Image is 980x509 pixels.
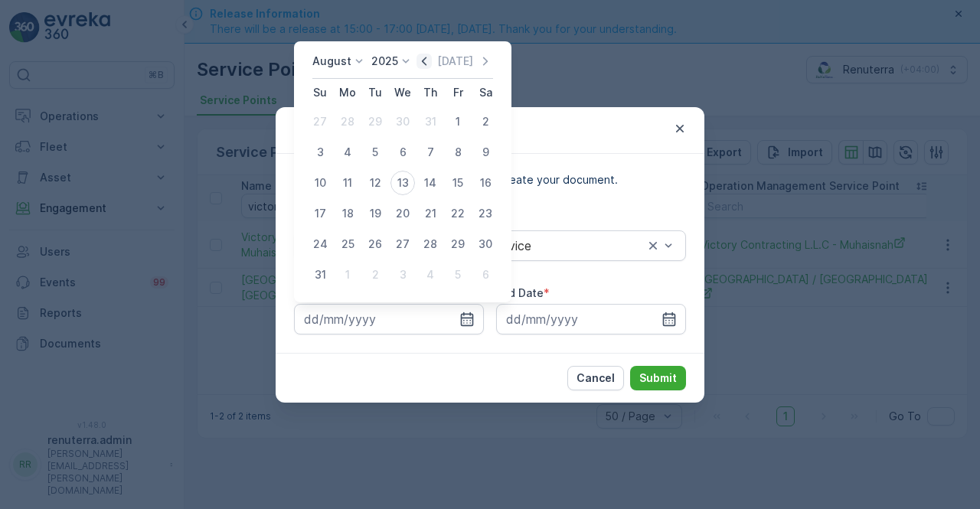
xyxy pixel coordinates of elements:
[363,171,387,195] div: 12
[390,171,415,195] div: 13
[308,109,332,134] div: 27
[473,232,498,256] div: 30
[496,286,544,299] label: End Date
[306,79,334,106] th: Sunday
[418,140,443,165] div: 7
[334,79,361,106] th: Monday
[390,232,415,256] div: 27
[444,79,472,106] th: Friday
[308,140,332,165] div: 3
[567,366,624,390] button: Cancel
[312,54,351,69] p: August
[472,79,499,106] th: Saturday
[473,201,498,226] div: 23
[416,79,444,106] th: Thursday
[335,201,360,226] div: 18
[335,140,360,165] div: 4
[418,263,443,287] div: 4
[446,263,470,287] div: 5
[335,171,360,195] div: 11
[363,140,387,165] div: 5
[390,263,415,287] div: 3
[363,263,387,287] div: 2
[390,201,415,226] div: 20
[363,109,387,134] div: 29
[639,370,677,386] p: Submit
[446,201,470,226] div: 22
[630,366,686,390] button: Submit
[335,232,360,256] div: 25
[363,232,387,256] div: 26
[335,263,360,287] div: 1
[446,232,470,256] div: 29
[363,201,387,226] div: 19
[389,79,416,106] th: Wednesday
[446,109,470,134] div: 1
[577,370,615,386] p: Cancel
[473,171,498,195] div: 16
[371,54,398,69] p: 2025
[418,232,443,256] div: 28
[418,171,443,195] div: 14
[437,54,473,69] p: [DATE]
[390,140,415,165] div: 6
[496,304,686,334] input: dd/mm/yyyy
[335,109,360,134] div: 28
[446,140,470,165] div: 8
[308,201,332,226] div: 17
[418,109,443,134] div: 31
[473,109,498,134] div: 2
[294,304,484,334] input: dd/mm/yyyy
[308,263,332,287] div: 31
[308,232,332,256] div: 24
[473,140,498,165] div: 9
[473,263,498,287] div: 6
[446,171,470,195] div: 15
[308,171,332,195] div: 10
[418,201,443,226] div: 21
[361,79,389,106] th: Tuesday
[390,109,415,134] div: 30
